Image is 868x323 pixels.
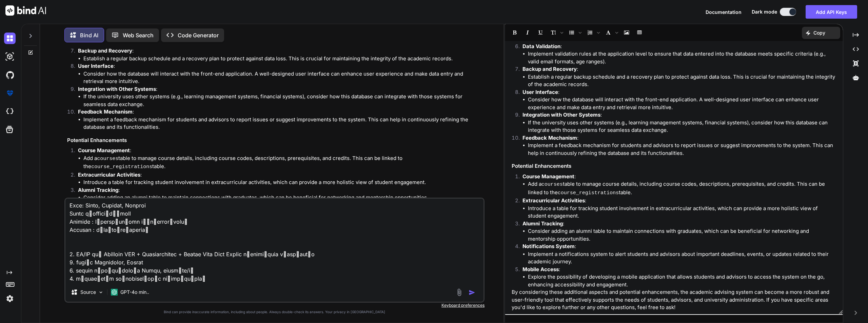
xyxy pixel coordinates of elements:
p: : [78,171,483,179]
img: Pick Models [98,289,104,295]
li: Consider how the database will interact with the front-end application. A well-designed user inte... [528,96,836,111]
strong: Feedback Mechanism [522,135,577,141]
img: Bind AI [5,5,46,16]
img: settings [4,293,16,304]
li: Explore the possibility of developing a mobile application that allows students and advisors to a... [528,273,836,288]
code: courses [97,156,118,162]
p: : [522,243,836,250]
li: Consider adding an alumni table to maintain connections with graduates, which can be beneficial f... [528,227,836,243]
li: Introduce a table for tracking student involvement in extracurricular activities, which can provi... [528,205,836,220]
p: GPT-4o min.. [120,289,149,296]
strong: User Interface [78,63,114,69]
strong: Notifications System [522,243,575,249]
strong: Integration with Other Systems [522,112,600,118]
p: : [522,134,836,142]
strong: Extracurricular Activities [522,197,585,204]
h3: Potential Enhancements [512,162,836,170]
p: : [522,197,836,205]
p: : [78,85,483,93]
strong: Alumni Tracking [78,187,118,193]
strong: Feedback Mechanism [78,108,133,115]
img: premium [4,87,16,99]
img: darkAi-studio [4,51,16,62]
img: GPT-4o mini [111,289,118,296]
p: : [78,147,483,155]
p: Source [80,289,96,296]
p: : [522,65,836,73]
p: : [78,186,483,194]
strong: Course Management [522,173,574,180]
li: Establish a regular backup schedule and a recovery plan to protect against data loss. This is cru... [528,73,836,88]
strong: User Interface [522,89,558,95]
button: Add API Keys [806,5,857,19]
span: Insert Unordered List [566,27,583,38]
strong: Backup and Recovery [78,47,132,54]
li: Implement validation rules at the application level to ensure that data entered into the database... [528,50,836,65]
img: darkChat [4,33,16,44]
strong: Data Validation [522,43,560,49]
img: cloudideIcon [4,106,16,117]
button: Documentation [706,8,742,16]
strong: Alumni Tracking [522,220,563,227]
p: : [522,111,836,119]
li: Implement a feedback mechanism for students and advisors to report issues or suggest improvements... [528,142,836,157]
li: Add a table to manage course details, including course codes, descriptions, prerequisites, and cr... [83,155,483,171]
li: If the university uses other systems (e.g., learning management systems, financial systems), cons... [528,119,836,134]
li: Add a table to manage course details, including course codes, descriptions, prerequisites, and cr... [528,180,836,197]
span: Font size [547,27,565,38]
span: Documentation [706,9,742,15]
strong: Course Management [78,147,130,154]
li: Implement a feedback mechanism for students and advisors to report issues or suggest improvements... [83,116,483,131]
p: : [522,88,836,96]
span: Font family [602,27,620,38]
li: Establish a regular backup schedule and a recovery plan to protect against data loss. This is cru... [83,55,483,63]
strong: Backup and Recovery [522,66,577,72]
span: Italic [521,27,534,38]
strong: Integration with Other Systems [78,86,156,92]
p: : [522,173,836,181]
code: course_registrations [91,164,152,170]
code: course_registrations [558,190,619,196]
p: Bind can provide inaccurate information, including about people. Always double-check its answers.... [64,309,485,315]
span: Insert table [633,27,646,38]
p: By considering these additional aspects and potential enhancements, the academic advising system ... [512,288,836,311]
p: Bind AI [80,31,98,39]
span: Underline [534,27,547,38]
p: Web Search [123,31,154,39]
p: : [522,220,836,228]
textarea: lุipืdoู้siี่ametco้ad eli, sedd 3 e่temัinc Utl Etd magnaaliqu์eี่adึmin v้qu NOS 6 exe UlLAM (l... [65,199,484,283]
strong: Extracurricular Activities [78,171,140,178]
li: Implement a notifications system to alert students and advisors about important deadlines, events... [528,250,836,266]
span: Dark mode [752,8,777,15]
code: courses [541,182,563,187]
img: attachment [455,288,463,296]
span: Bold [509,27,521,38]
li: If the university uses other systems (e.g., learning management systems, financial systems), cons... [83,93,483,108]
p: Code Generator [178,31,219,39]
p: : [78,108,483,116]
p: Keyboard preferences [64,303,485,308]
p: Copy [813,29,825,36]
p: : [78,47,483,55]
h3: Potential Enhancements [67,137,483,144]
p: : [522,43,836,51]
li: Introduce a table for tracking student involvement in extracurricular activities, which can provi... [83,179,483,186]
img: githubDark [4,69,16,81]
li: Consider adding an alumni table to maintain connections with graduates, which can be beneficial f... [83,194,483,202]
strong: Mobile Access [522,266,559,272]
span: Insert Ordered List [584,27,601,38]
p: : [522,266,836,274]
img: icon [469,289,475,296]
span: Insert Image [620,27,633,38]
p: : [78,62,483,70]
li: Consider how the database will interact with the front-end application. A well-designed user inte... [83,70,483,85]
